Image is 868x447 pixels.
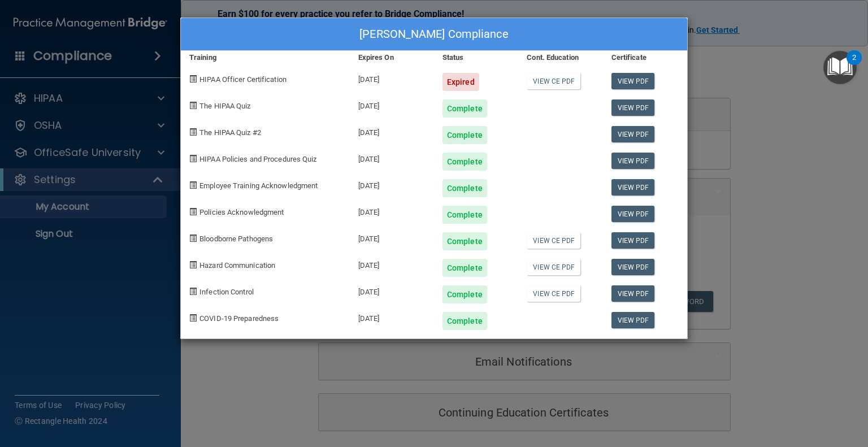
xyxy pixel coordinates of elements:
[434,51,518,64] div: Status
[442,179,487,197] div: Complete
[442,126,487,144] div: Complete
[350,250,434,277] div: [DATE]
[199,75,287,84] span: HIPAA Officer Certification
[611,126,655,142] a: View PDF
[350,118,434,144] div: [DATE]
[199,288,254,296] span: Infection Control
[442,206,487,224] div: Complete
[611,312,655,328] a: View PDF
[199,181,318,190] span: Employee Training Acknowledgment
[611,153,655,169] a: View PDF
[527,232,580,249] a: View CE PDF
[350,303,434,330] div: [DATE]
[350,144,434,171] div: [DATE]
[527,73,580,89] a: View CE PDF
[611,259,655,275] a: View PDF
[442,153,487,171] div: Complete
[611,206,655,222] a: View PDF
[350,51,434,64] div: Expires On
[611,179,655,196] a: View PDF
[350,224,434,250] div: [DATE]
[442,285,487,303] div: Complete
[350,91,434,118] div: [DATE]
[611,99,655,116] a: View PDF
[199,314,279,323] span: COVID-19 Preparedness
[199,102,250,110] span: The HIPAA Quiz
[527,285,580,302] a: View CE PDF
[350,197,434,224] div: [DATE]
[611,285,655,302] a: View PDF
[199,261,275,270] span: Hazard Communication
[199,208,284,216] span: Policies Acknowledgment
[199,155,316,163] span: HIPAA Policies and Procedures Quiz
[442,312,487,330] div: Complete
[518,51,602,64] div: Cont. Education
[199,128,261,137] span: The HIPAA Quiz #2
[181,18,687,51] div: [PERSON_NAME] Compliance
[442,73,479,91] div: Expired
[350,171,434,197] div: [DATE]
[442,259,487,277] div: Complete
[442,99,487,118] div: Complete
[611,73,655,89] a: View PDF
[181,51,350,64] div: Training
[852,58,856,72] div: 2
[611,232,655,249] a: View PDF
[199,235,273,243] span: Bloodborne Pathogens
[442,232,487,250] div: Complete
[350,277,434,303] div: [DATE]
[527,259,580,275] a: View CE PDF
[823,51,857,84] button: Open Resource Center, 2 new notifications
[603,51,687,64] div: Certificate
[350,64,434,91] div: [DATE]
